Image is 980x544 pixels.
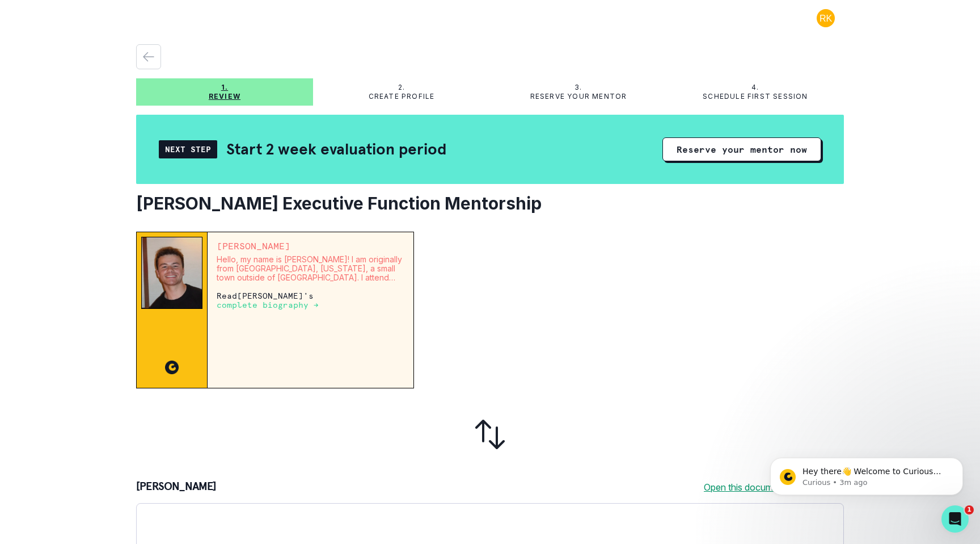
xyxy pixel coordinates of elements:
p: [PERSON_NAME] [217,241,404,250]
p: Hello, my name is [PERSON_NAME]! I am originally from [GEOGRAPHIC_DATA], [US_STATE], a small town... [217,255,404,282]
p: Message from Curious, sent 3m ago [49,44,196,54]
button: Reserve your mentor now [662,137,821,161]
p: 1. [221,83,228,92]
p: 2. [398,83,405,92]
iframe: Intercom live chat [941,505,969,533]
img: CC image [165,361,179,374]
img: Mentor Image [141,237,202,309]
p: Create profile [369,92,435,101]
p: Review [209,92,240,101]
p: Reserve your mentor [530,92,627,101]
iframe: Intercom notifications message [753,434,980,513]
a: complete biography → [217,300,319,309]
h2: [PERSON_NAME] Executive Function Mentorship [136,193,844,214]
button: profile picture [808,9,844,27]
p: [PERSON_NAME] [136,480,217,494]
p: Read [PERSON_NAME] 's [217,291,404,309]
p: 4. [751,83,759,92]
span: 1 [965,505,974,514]
span: Hey there👋 Welcome to Curious Cardinals 🙌 Take a look around! If you have any questions or are ex... [49,33,193,98]
a: Open this document in new tab [704,480,844,494]
h2: Start 2 week evaluation period [226,139,446,159]
div: Next Step [159,140,217,158]
p: 3. [575,83,582,92]
p: Schedule first session [703,92,808,101]
p: complete biography → [217,300,319,309]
